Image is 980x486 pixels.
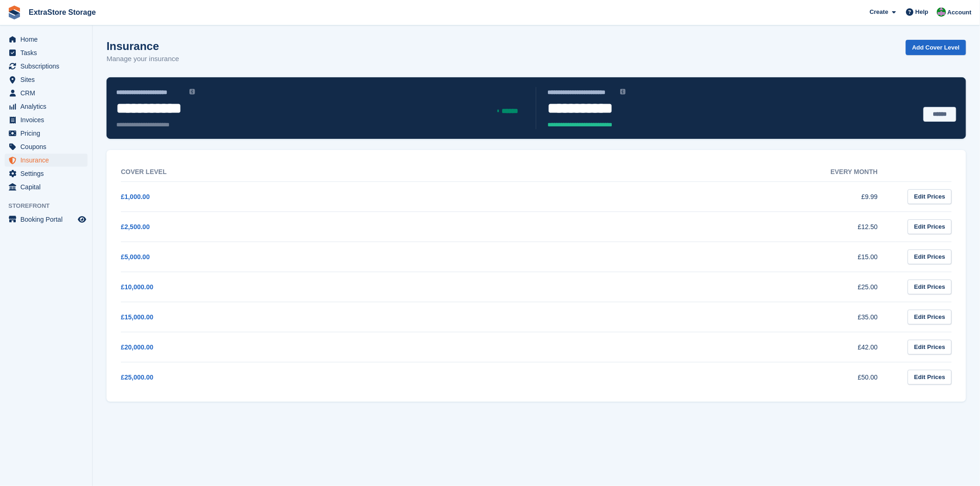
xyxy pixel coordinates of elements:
[107,40,179,52] h1: Insurance
[509,362,896,392] td: £50.00
[20,73,76,86] span: Sites
[20,46,76,59] span: Tasks
[5,46,88,59] a: menu
[20,60,76,73] span: Subscriptions
[906,40,967,55] a: Add Cover Level
[509,181,896,212] td: £9.99
[25,5,100,20] a: ExtraStore Storage
[5,181,88,193] a: menu
[121,162,509,182] th: Cover Level
[121,253,150,261] a: £5,000.00
[121,223,150,231] a: £2,500.00
[5,113,88,126] a: menu
[870,7,888,17] span: Create
[5,213,88,226] a: menu
[20,154,76,167] span: Insurance
[916,7,929,17] span: Help
[8,201,92,211] span: Storefront
[20,127,76,140] span: Pricing
[20,181,76,193] span: Capital
[121,374,153,381] a: £25,000.00
[509,242,896,272] td: £15.00
[107,54,179,64] p: Manage your insurance
[908,189,952,205] a: Edit Prices
[121,193,150,200] a: £1,000.00
[5,73,88,86] a: menu
[908,370,952,385] a: Edit Prices
[76,214,88,225] a: Preview store
[5,167,88,180] a: menu
[121,283,153,291] a: £10,000.00
[189,89,195,94] img: icon-info-grey-7440780725fd019a000dd9b08b2336e03edf1995a4989e88bcd33f0948082b44.svg
[5,87,88,100] a: menu
[20,213,76,226] span: Booking Portal
[937,7,946,17] img: Grant Daniel
[509,272,896,302] td: £25.00
[908,249,952,265] a: Edit Prices
[5,100,88,113] a: menu
[20,100,76,113] span: Analytics
[5,60,88,73] a: menu
[509,332,896,362] td: £42.00
[5,127,88,140] a: menu
[5,140,88,153] a: menu
[5,154,88,167] a: menu
[20,87,76,100] span: CRM
[908,340,952,355] a: Edit Prices
[509,212,896,242] td: £12.50
[20,113,76,126] span: Invoices
[20,140,76,153] span: Coupons
[908,280,952,295] a: Edit Prices
[948,8,972,17] span: Account
[620,89,626,94] img: icon-info-grey-7440780725fd019a000dd9b08b2336e03edf1995a4989e88bcd33f0948082b44.svg
[509,302,896,332] td: £35.00
[20,33,76,46] span: Home
[908,219,952,235] a: Edit Prices
[20,167,76,180] span: Settings
[121,313,153,321] a: £15,000.00
[121,343,153,351] a: £20,000.00
[7,6,21,19] img: stora-icon-8386f47178a22dfd0bd8f6a31ec36ba5ce8667c1dd55bd0f319d3a0aa187defe.svg
[509,162,896,182] th: Every month
[908,310,952,325] a: Edit Prices
[5,33,88,46] a: menu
